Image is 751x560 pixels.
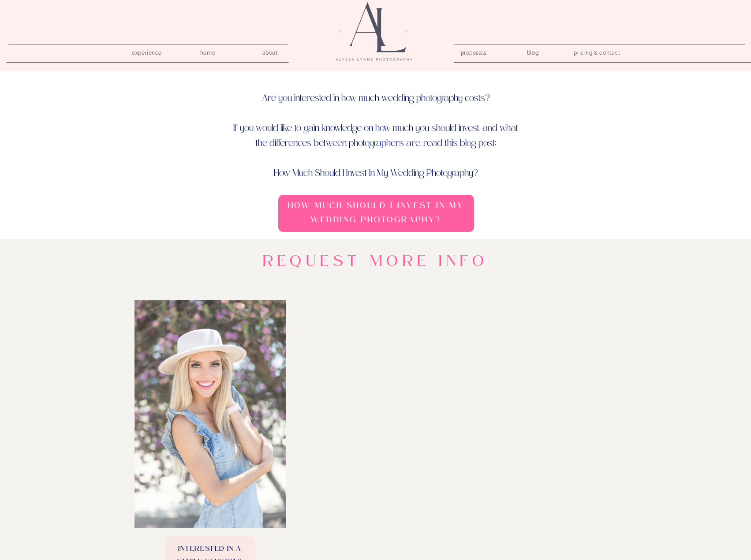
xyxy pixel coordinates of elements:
[571,47,624,60] a: pricing & contact
[126,47,168,56] a: experience
[520,47,546,56] a: blog
[232,252,519,275] h1: Request more Info
[258,47,283,56] a: about
[195,47,220,56] a: home
[232,91,519,162] p: Are you interested in how much wedding photography costs? If you would like to gain knowledge on ...
[461,47,486,56] a: proposals
[281,199,471,229] a: How Much Should I Invest In My Wedding Photography?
